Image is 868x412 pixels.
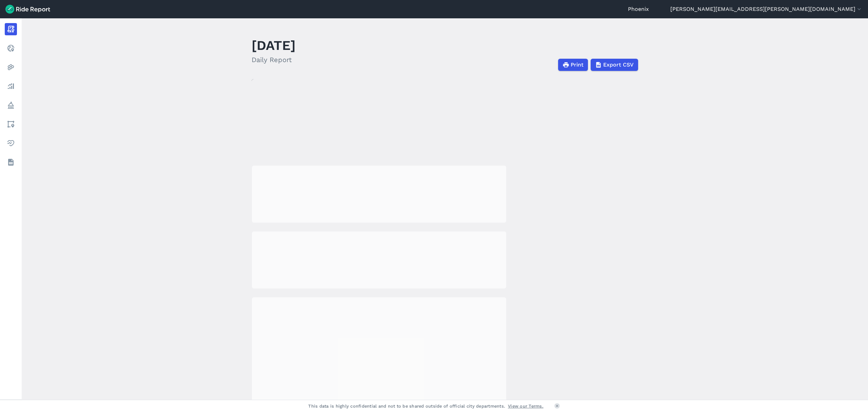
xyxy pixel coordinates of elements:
span: Export CSV [603,61,634,69]
a: Phoenix [628,5,649,13]
a: Realtime [5,42,17,54]
h1: [DATE] [252,36,296,55]
div: loading [252,231,506,288]
button: [PERSON_NAME][EMAIL_ADDRESS][PERSON_NAME][DOMAIN_NAME] [670,5,863,13]
a: Heatmaps [5,61,17,73]
a: Policy [5,99,17,111]
button: Export CSV [591,59,638,71]
a: Health [5,137,17,149]
img: Ride Report [5,5,50,14]
a: Analyze [5,80,17,92]
a: Areas [5,118,17,130]
a: Datasets [5,156,17,168]
a: View our Terms. [508,403,544,409]
h2: Daily Report [252,55,296,65]
button: Print [558,59,588,71]
div: loading [252,166,506,223]
a: Report [5,23,17,35]
span: Print [571,61,584,69]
